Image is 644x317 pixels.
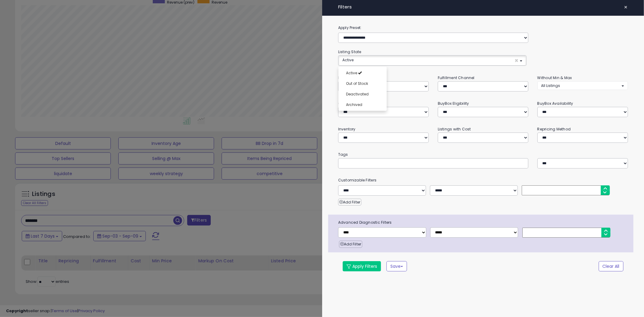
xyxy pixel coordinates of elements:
[338,126,356,132] small: Inventory
[537,126,571,132] small: Repricing Method
[346,102,362,107] span: Archived
[438,101,469,106] small: BuyBox Eligibility
[334,177,633,184] small: Customizable Filters
[338,49,361,54] small: Listing State
[541,83,560,88] span: All Listings
[537,101,573,106] small: BuyBox Availability
[338,199,361,206] button: Add Filter
[438,75,475,80] small: Fulfillment Channel
[537,81,628,90] button: All Listings
[386,261,407,271] button: Save
[334,151,633,158] small: Tags
[338,101,374,106] small: Current Listed Price
[338,75,356,80] small: Repricing
[622,3,630,11] button: ×
[346,70,357,75] span: Active
[338,56,526,66] button: Active ×
[343,261,381,271] button: Apply Filters
[346,91,369,97] span: Deactivated
[346,81,368,86] span: Out of Stock
[338,5,628,10] h4: Filters
[537,75,572,80] small: Without Min & Max
[599,261,623,271] button: Clear All
[339,241,362,248] button: Add Filter
[334,219,633,226] span: Advanced Diagnostic Filters
[515,57,519,64] span: ×
[624,3,628,11] span: ×
[334,24,633,31] label: Apply Preset:
[438,126,471,132] small: Listings with Cost
[342,57,354,62] span: Active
